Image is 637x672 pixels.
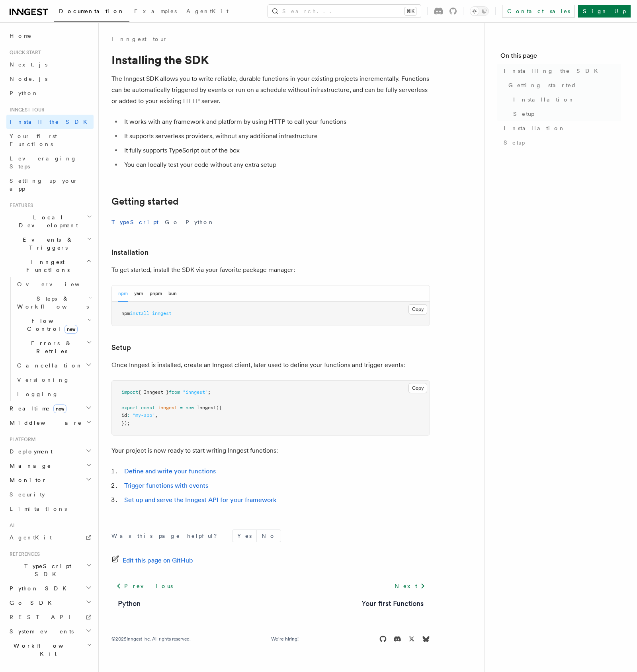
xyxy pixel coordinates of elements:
span: Python SDK [6,584,71,592]
a: Limitations [6,502,94,516]
a: Edit this page on GitHub [111,555,193,566]
button: Monitor [6,473,94,487]
span: Manage [6,462,51,470]
a: Getting started [505,78,621,92]
li: It fully supports TypeScript out of the box [122,145,430,156]
a: Setup [500,135,621,150]
span: inngest [152,311,172,316]
span: Edit this page on GitHub [123,555,193,566]
li: It works with any framework and platform by using HTTP to call your functions [122,116,430,127]
span: "my-app" [133,412,155,418]
span: Getting started [508,81,576,89]
a: Python [118,598,141,609]
a: Leveraging Steps [6,151,94,174]
a: Home [6,29,94,43]
span: Cancellation [14,361,83,369]
a: Previous [111,579,177,593]
a: Installation [500,121,621,135]
button: Events & Triggers [6,232,94,255]
a: Setup [111,342,131,353]
span: Your first Functions [10,133,57,147]
button: Yes [233,530,256,542]
p: The Inngest SDK allows you to write reliable, durable functions in your existing projects increme... [111,73,430,107]
button: pnpm [150,285,162,302]
span: Events & Triggers [6,236,87,252]
a: Installation [111,247,149,258]
button: Python [186,213,215,231]
span: ({ [216,405,222,410]
span: , [155,412,158,418]
span: Deployment [6,447,53,455]
span: Inngest [197,405,216,410]
span: : [127,412,130,418]
a: Node.js [6,72,94,86]
span: inngest [158,405,177,410]
a: Setting up your app [6,174,94,196]
span: Versioning [17,377,70,383]
span: import [121,389,138,395]
span: const [141,405,155,410]
span: Limitations [10,506,67,512]
span: Errors & Retries [14,339,86,355]
span: Realtime [6,404,66,412]
span: from [169,389,180,395]
a: Inngest tour [111,35,167,43]
li: It supports serverless providers, without any additional infrastructure [122,131,430,142]
span: ; [208,389,211,395]
a: Python [6,86,94,100]
p: Was this page helpful? [111,532,223,540]
span: Setup [513,110,534,118]
button: Local Development [6,210,94,232]
div: Inngest Functions [6,277,94,401]
span: new [186,405,194,410]
li: You can locally test your code without any extra setup [122,159,430,170]
a: Next.js [6,57,94,72]
span: install [130,311,149,316]
button: TypeScript [111,213,158,231]
a: Getting started [111,196,178,207]
button: Deployment [6,444,94,459]
span: Installing the SDK [504,67,603,75]
span: Inngest tour [6,107,45,113]
span: Middleware [6,419,82,427]
span: System events [6,627,74,635]
button: Go [165,213,179,231]
a: REST API [6,610,94,624]
span: Home [10,32,32,40]
span: Local Development [6,213,87,229]
button: System events [6,624,94,639]
button: Toggle dark mode [470,6,489,16]
button: Middleware [6,416,94,430]
a: Set up and serve the Inngest API for your framework [124,496,276,504]
span: new [64,325,78,334]
span: Python [10,90,39,96]
a: Your first Functions [6,129,94,151]
span: Node.js [10,76,47,82]
button: Manage [6,459,94,473]
a: Security [6,487,94,502]
span: Setting up your app [10,178,78,192]
a: We're hiring! [271,636,299,642]
a: AgentKit [182,2,233,21]
kbd: ⌘K [405,7,416,15]
span: export [121,405,138,410]
h4: On this page [500,51,621,64]
a: Install the SDK [6,115,94,129]
span: Features [6,202,33,209]
span: Leveraging Steps [10,155,77,170]
a: Installation [510,92,621,107]
span: Installation [504,124,565,132]
span: Next.js [10,61,47,68]
a: Your first Functions [361,598,424,609]
span: Platform [6,436,36,443]
button: Copy [408,304,427,315]
span: References [6,551,40,557]
span: AI [6,522,15,529]
button: yarn [134,285,143,302]
span: Documentation [59,8,125,14]
span: { Inngest } [138,389,169,395]
button: Workflow Kit [6,639,94,661]
span: Workflow Kit [6,642,87,658]
button: Cancellation [14,358,94,373]
span: new [53,404,66,413]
